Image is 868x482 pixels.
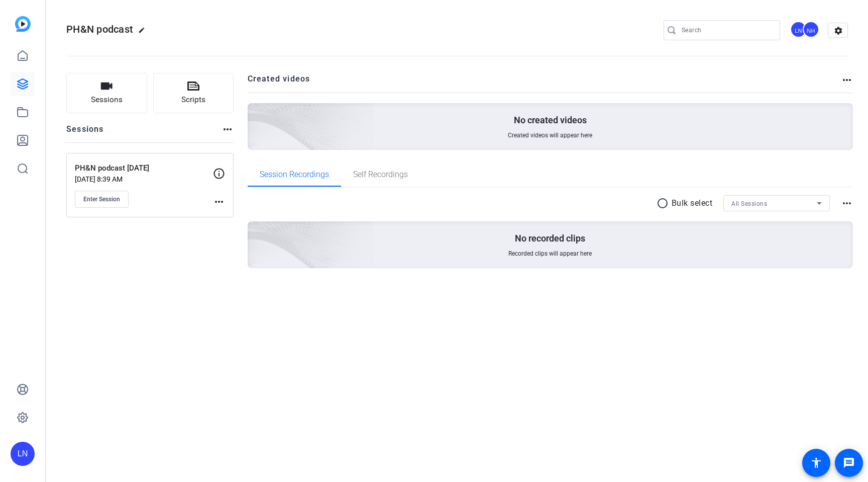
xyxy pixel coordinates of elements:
p: Bulk select [672,197,713,209]
mat-icon: more_horiz [213,196,225,208]
span: Enter Session [83,195,120,203]
img: Creted videos background [135,4,375,222]
button: Scripts [153,73,234,113]
span: All Sessions [731,200,767,207]
mat-icon: more_horiz [222,123,234,135]
span: Scripts [181,94,205,106]
ngx-avatar: Lan Nguyen [790,21,808,39]
span: Created videos will appear here [508,131,592,139]
button: Sessions [66,73,147,113]
p: No recorded clips [515,232,585,245]
img: embarkstudio-empty-session.png [135,122,375,340]
span: Session Recordings [260,171,329,179]
mat-icon: more_horiz [841,197,853,209]
mat-icon: radio_button_unchecked [657,197,672,209]
mat-icon: more_horiz [841,74,853,86]
div: LN [11,442,35,466]
div: NH [803,21,819,38]
mat-icon: settings [828,23,848,38]
img: blue-gradient.svg [15,16,31,32]
button: Enter Session [75,191,129,208]
p: No created videos [514,114,587,126]
h2: Sessions [66,123,104,142]
p: PH&N podcast [DATE] [75,163,213,174]
span: Recorded clips will appear here [508,250,592,258]
input: Search [682,24,772,36]
h2: Created videos [248,73,841,93]
mat-icon: edit [138,27,150,39]
span: Self Recordings [353,171,408,179]
mat-icon: accessibility [810,457,822,469]
div: LN [790,21,807,38]
span: PH&N podcast [66,23,133,35]
ngx-avatar: Nancy Hanninen [803,21,820,39]
mat-icon: message [843,457,855,469]
p: [DATE] 8:39 AM [75,175,213,183]
span: Sessions [91,94,123,106]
